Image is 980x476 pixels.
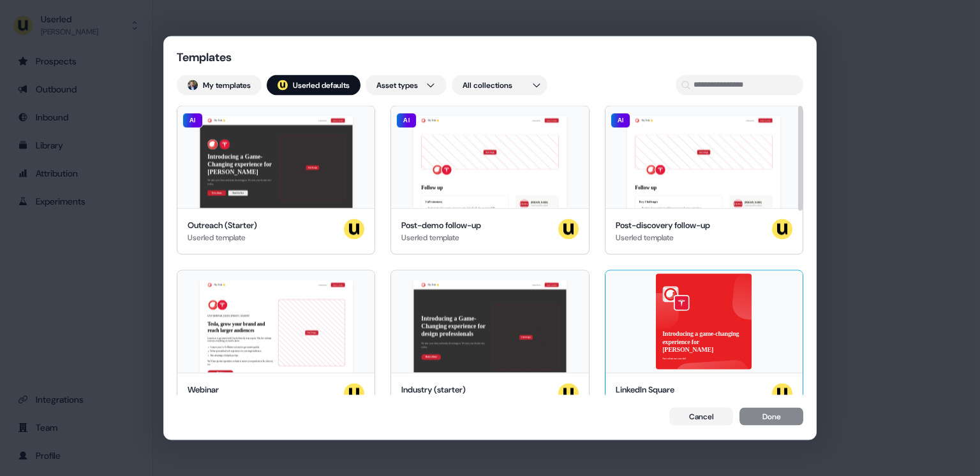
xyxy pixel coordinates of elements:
[772,384,792,404] img: userled logo
[177,75,262,95] button: My templates
[188,231,257,244] div: Userled template
[669,408,733,426] button: Cancel
[616,384,674,396] div: LinkedIn Square
[344,384,364,404] img: userled logo
[177,105,375,255] button: Hey Tesla 👋Learn moreBook a demoIntroducing a Game-Changing experience for [PERSON_NAME]We take y...
[401,231,481,244] div: Userled template
[267,75,360,95] button: userled logo;Userled defaults
[366,75,447,95] button: Asset types
[278,80,288,90] div: ;
[772,219,792,239] img: userled logo
[611,112,631,127] div: AI
[463,78,512,91] span: All collections
[188,384,246,396] div: Webinar
[177,270,375,420] button: Hey Tesla 👋Learn moreBook a demoLIVE WEBINAR | [DATE] 1PM EST | 10AM PSTTesla, grow your brand an...
[396,112,417,127] div: AI
[616,219,710,231] div: Post-discovery follow-up
[616,231,710,244] div: Userled template
[182,112,203,127] div: AI
[390,105,589,255] button: Hey Tesla 👋Learn moreBook a demoYour imageFollow upCall summary Understand what current conversio...
[188,80,198,90] img: Yann
[558,219,579,239] img: userled logo
[188,219,257,231] div: Outreach (Starter)
[401,219,481,231] div: Post-demo follow-up
[278,80,288,90] img: userled logo
[452,75,547,95] button: All collections
[605,270,803,420] button: Introducing a game-changing experience for [PERSON_NAME]See what we can do!LinkedIn Squareuserled...
[177,49,304,64] div: Templates
[401,384,466,396] div: Industry (starter)
[390,270,589,420] button: Hey Tesla 👋Learn moreBook a demoIntroducing a Game-Changing experience for design professionalsWe...
[344,219,364,239] img: userled logo
[558,384,579,404] img: userled logo
[605,105,803,255] button: Hey Tesla 👋Learn moreBook a demoYour imageFollow upKey Challenges Breaking down content for diffe...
